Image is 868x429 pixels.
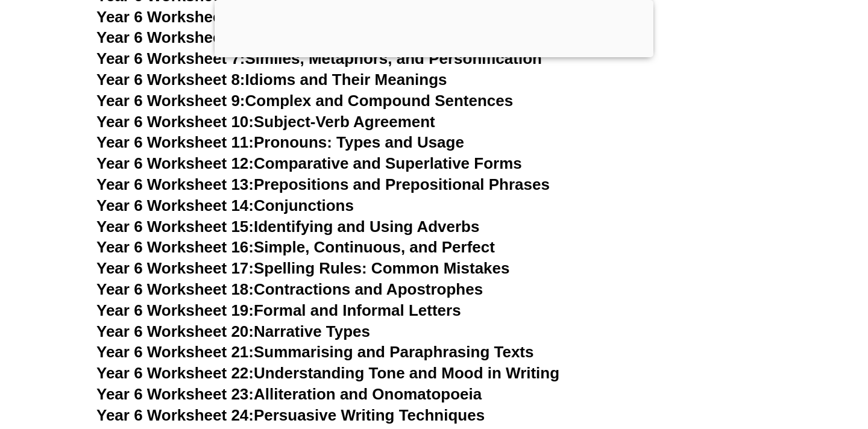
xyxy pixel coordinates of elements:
[96,154,254,172] span: Year 6 Worksheet 12:
[96,218,254,236] span: Year 6 Worksheet 15:
[96,343,254,361] span: Year 6 Worksheet 21:
[96,196,354,214] a: Year 6 Worksheet 14:Conjunctions
[96,322,370,340] a: Year 6 Worksheet 20:Narrative Types
[96,322,254,340] span: Year 6 Worksheet 20:
[96,259,509,277] a: Year 6 Worksheet 17:Spelling Rules: Common Mistakes
[96,92,245,110] span: Year 6 Worksheet 9:
[96,49,245,67] span: Year 6 Worksheet 7:
[96,406,254,424] span: Year 6 Worksheet 24:
[96,406,485,424] a: Year 6 Worksheet 24:Persuasive Writing Techniques
[96,301,254,319] span: Year 6 Worksheet 19:
[96,133,464,151] a: Year 6 Worksheet 11:Pronouns: Types and Usage
[96,385,482,403] a: Year 6 Worksheet 23:Alliteration and Onomatopoeia
[96,154,522,172] a: Year 6 Worksheet 12:Comparative and Superlative Forms
[96,175,254,193] span: Year 6 Worksheet 13:
[96,238,495,256] a: Year 6 Worksheet 16:Simple, Continuous, and Perfect
[96,113,254,131] span: Year 6 Worksheet 10:
[96,70,245,89] span: Year 6 Worksheet 8:
[96,8,467,26] a: Year 6 Worksheet 5:Homophones and Homonyms
[96,92,513,110] a: Year 6 Worksheet 9:Complex and Compound Sentences
[96,259,254,277] span: Year 6 Worksheet 17:
[96,343,533,361] a: Year 6 Worksheet 21:Summarising and Paraphrasing Texts
[96,238,254,256] span: Year 6 Worksheet 16:
[96,280,483,298] a: Year 6 Worksheet 18:Contractions and Apostrophes
[96,113,435,131] a: Year 6 Worksheet 10:Subject-Verb Agreement
[96,196,254,214] span: Year 6 Worksheet 14:
[96,301,461,319] a: Year 6 Worksheet 19:Formal and Informal Letters
[96,28,245,46] span: Year 6 Worksheet 6:
[96,364,559,382] a: Year 6 Worksheet 22:Understanding Tone and Mood in Writing
[96,385,254,403] span: Year 6 Worksheet 23:
[96,364,254,382] span: Year 6 Worksheet 22:
[96,280,254,298] span: Year 6 Worksheet 18:
[661,293,868,429] iframe: Chat Widget
[96,28,403,46] a: Year 6 Worksheet 6:Prefixes and Suffixes
[96,8,245,26] span: Year 6 Worksheet 5:
[96,49,542,67] a: Year 6 Worksheet 7:Similes, Metaphors, and Personification
[96,218,479,236] a: Year 6 Worksheet 15:Identifying and Using Adverbs
[96,70,447,89] a: Year 6 Worksheet 8:Idioms and Their Meanings
[96,133,254,151] span: Year 6 Worksheet 11:
[96,175,550,193] a: Year 6 Worksheet 13:Prepositions and Prepositional Phrases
